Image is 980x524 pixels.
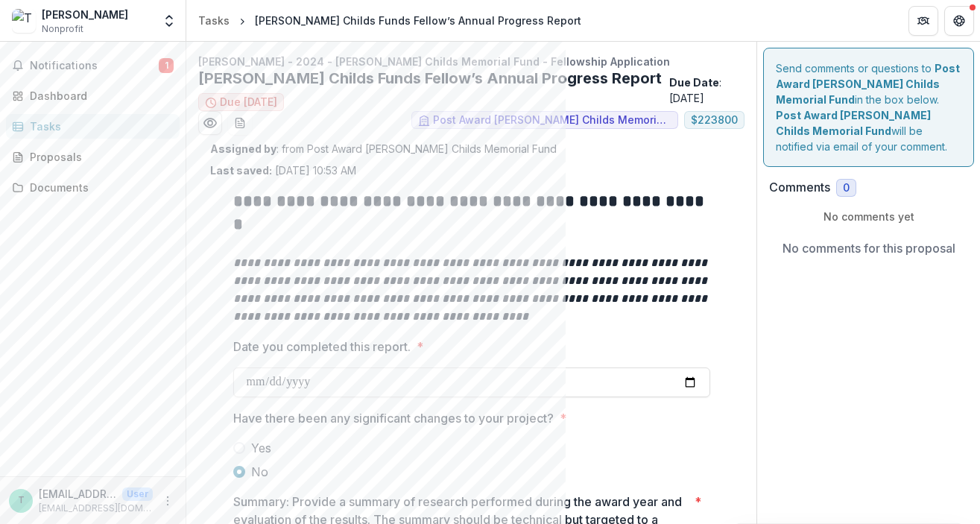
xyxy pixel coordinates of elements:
a: Dashboard [6,83,180,108]
span: Due [DATE] [220,96,277,109]
button: More [159,492,177,510]
div: Tasks [30,119,168,134]
p: [PERSON_NAME] - 2024 - [PERSON_NAME] Childs Memorial Fund - Fellowship Application [198,54,745,69]
p: [DATE] 10:53 AM [210,162,356,178]
button: download-word-button [228,111,252,135]
a: Proposals [6,145,180,169]
strong: Post Award [PERSON_NAME] Childs Memorial Fund [776,109,931,137]
div: Send comments or questions to in the box below. will be notified via email of your comment. [763,48,974,167]
div: [PERSON_NAME] Childs Funds Fellow’s Annual Progress Report [255,13,581,28]
p: [EMAIL_ADDRESS][DOMAIN_NAME] [39,486,116,502]
div: Proposals [30,149,168,165]
span: Post Award [PERSON_NAME] Childs Memorial Fund [433,114,671,127]
span: Nonprofit [42,22,83,36]
p: Have there been any significant changes to your project? [233,409,554,427]
div: Dashboard [30,88,168,104]
p: : from Post Award [PERSON_NAME] Childs Memorial Fund [210,141,733,157]
h2: Comments [769,180,830,195]
a: Tasks [192,10,235,31]
strong: Due Date [669,76,719,89]
span: $ 223800 [691,114,738,127]
div: [PERSON_NAME] [42,7,128,22]
strong: Last saved: [210,164,272,177]
button: Notifications1 [6,54,180,78]
button: Preview cda7dca0-253a-4523-aebd-559af596c5e2.pdf [198,111,222,135]
span: Notifications [30,60,159,72]
span: Yes [251,439,271,457]
strong: Assigned by [210,142,276,155]
h2: [PERSON_NAME] Childs Funds Fellow’s Annual Progress Report [198,69,663,87]
strong: Post Award [PERSON_NAME] Childs Memorial Fund [776,62,960,106]
nav: breadcrumb [192,10,587,31]
span: No [251,463,268,481]
p: Date you completed this report. [233,338,411,356]
p: [EMAIL_ADDRESS][DOMAIN_NAME] [39,502,153,515]
span: 1 [159,58,174,73]
p: No comments for this proposal [783,239,955,257]
p: User [122,487,153,501]
button: Open entity switcher [159,6,180,36]
div: treyscott@fas.harvard.edu [18,496,25,505]
img: Trey Scott [12,9,36,33]
button: Partners [908,6,938,36]
div: Documents [30,180,168,195]
p: : [DATE] [669,75,745,106]
a: Documents [6,175,180,200]
button: Get Help [944,6,974,36]
p: No comments yet [769,209,968,224]
a: Tasks [6,114,180,139]
div: Tasks [198,13,230,28]
span: 0 [843,182,850,195]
